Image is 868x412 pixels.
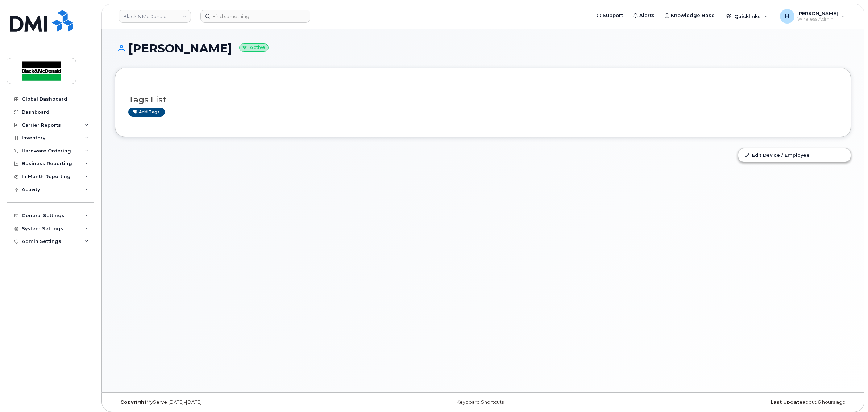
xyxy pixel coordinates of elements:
[115,42,851,55] h1: [PERSON_NAME]
[771,399,802,405] strong: Last Update
[115,399,360,405] div: MyServe [DATE]–[DATE]
[738,148,851,161] a: Edit Device / Employee
[128,108,165,117] a: Add tags
[239,43,269,52] small: Active
[606,399,851,405] div: about 6 hours ago
[120,399,146,405] strong: Copyright
[128,95,838,104] h3: Tags List
[456,399,504,405] a: Keyboard Shortcuts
